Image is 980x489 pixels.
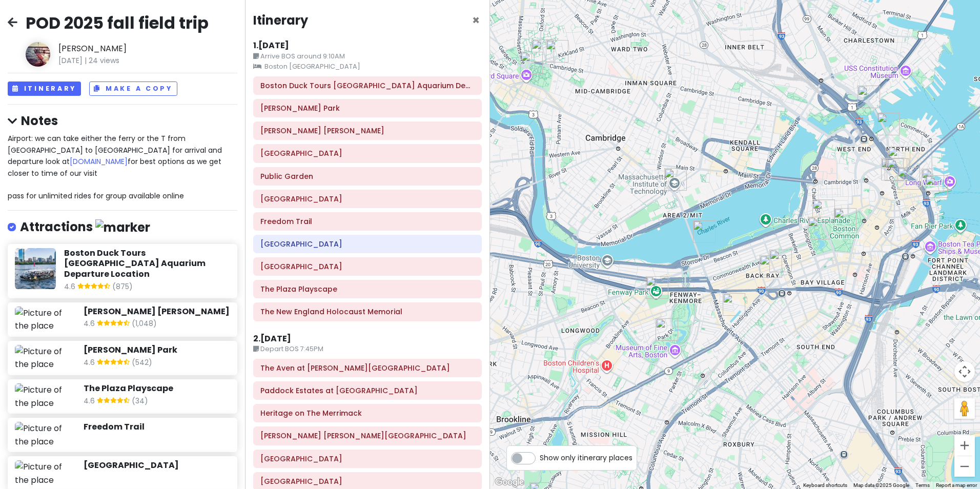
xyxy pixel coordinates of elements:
[954,456,975,477] button: Zoom out
[64,248,230,280] h6: Boston Duck Tours [GEOGRAPHIC_DATA] Aquarium Departure Location
[89,81,177,96] button: Make a Copy
[723,293,745,316] div: Christian Science Plaza
[253,334,291,344] h6: 2 . [DATE]
[936,482,977,488] a: Report a map error
[472,14,480,27] button: Close
[260,194,475,203] h6: Boston Common
[84,357,97,370] span: 4.6
[58,42,209,55] span: [PERSON_NAME]
[15,248,56,289] img: Picture of the place
[112,281,133,294] span: (875)
[26,12,209,34] h2: POD 2025 fall field trip
[881,158,904,180] div: The Plaza Playscape
[260,363,475,373] h6: The Aven at Newton Highlands
[260,104,475,113] h6: Paul Revere Park
[15,307,75,333] img: Picture of the place
[260,477,475,486] h6: Harvard University Graduate School Of Design
[803,482,847,489] button: Keyboard shortcuts
[260,454,475,463] h6: Harvard University
[493,476,526,489] a: Open this area in Google Maps (opens a new window)
[253,51,482,62] small: Arrive BOS around 9:10AM
[925,175,948,198] div: Boston Duck Tours New England Aquarium Departure Location
[885,158,907,181] div: The New England Holocaust Memorial
[20,219,150,236] h4: Attractions
[888,147,910,169] div: Rose Kennedy Greenway
[84,460,230,471] h6: [GEOGRAPHIC_DATA]
[260,307,475,316] h6: The New England Holocaust Memorial
[260,172,475,181] h6: Public Garden
[85,55,87,66] span: |
[8,81,81,96] button: Itinerary
[260,239,475,249] h6: Union Oyster House
[253,344,482,354] small: Depart BOS 7:45PM
[808,217,830,239] div: Public Garden
[954,361,975,382] button: Map camera controls
[84,307,230,317] h6: [PERSON_NAME] [PERSON_NAME]
[26,42,50,67] img: Author
[853,482,909,488] span: Map data ©2025 Google
[84,422,230,433] h6: Freedom Trail
[897,167,920,190] div: Faneuil Hall Marketplace
[260,126,475,135] h6: Rose Kennedy Greenway
[260,81,475,90] h6: Boston Duck Tours New England Aquarium Departure Location
[260,262,475,271] h6: Faneuil Hall Marketplace
[954,435,975,456] button: Zoom in
[857,86,880,108] div: Paul Revere Park
[915,482,930,488] a: Terms
[58,55,209,66] span: [DATE] 24 views
[64,281,77,294] span: 4.6
[132,395,148,409] span: (34)
[253,40,289,51] h6: 1 . [DATE]
[260,217,475,226] h6: Freedom Trail
[656,318,678,341] div: Back Bay Fens
[15,422,75,448] img: Picture of the place
[834,208,856,231] div: Boston Common
[132,357,152,370] span: (542)
[812,199,835,222] div: Beacon Hill
[532,39,554,62] div: Tanner fountain
[922,169,944,191] div: Boston Marriott Long Wharf
[132,318,157,331] span: (1,048)
[760,255,782,278] div: Boston Public Library - Central Library
[253,62,482,72] small: Boston [GEOGRAPHIC_DATA]
[887,158,909,181] div: Union Oyster House
[769,250,792,272] div: Copley Square
[70,156,128,167] a: [DOMAIN_NAME]
[546,40,568,63] div: Harvard University Graduate School Of Design
[520,52,543,74] div: Harvard University
[95,219,150,235] img: marker
[646,276,668,299] div: Fenway Park
[8,133,224,201] span: Airport: we can take either the ferry or the T from [GEOGRAPHIC_DATA] to [GEOGRAPHIC_DATA] for ar...
[472,12,480,29] span: Close itinerary
[15,460,75,486] img: Picture of the place
[260,386,475,395] h6: Paddock Estates at Boxborough Apartments
[664,168,687,191] div: Massachusetts Institute of Technology
[877,113,900,135] div: Freedom Trail
[15,383,75,410] img: Picture of the place
[493,476,526,489] img: Google
[954,398,975,419] button: Drag Pegman onto the map to open Street View
[260,284,475,294] h6: The Plaza Playscape
[84,395,97,409] span: 4.6
[260,409,475,418] h6: Heritage on The Merrimack
[15,345,75,371] img: Picture of the place
[693,220,716,243] div: Charles River Basin
[84,318,97,331] span: 4.6
[84,383,230,394] h6: The Plaza Playscape
[253,12,308,28] h4: Itinerary
[84,345,230,356] h6: [PERSON_NAME] Park
[260,149,475,158] h6: Beacon Hill
[540,452,632,463] span: Show only itinerary places
[8,113,237,129] h4: Notes
[260,431,475,440] h6: Frederick Law Olmsted National Historic Site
